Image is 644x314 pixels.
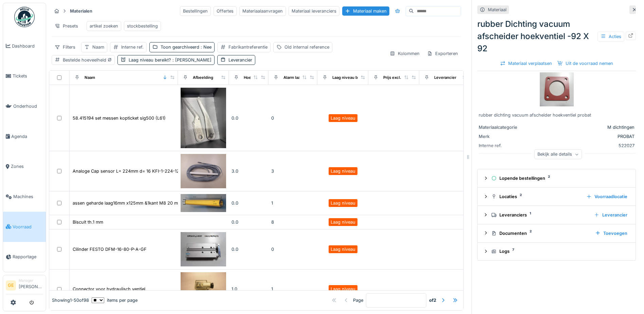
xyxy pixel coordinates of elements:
[181,88,226,149] img: 58.415194 set messen kopticket sig500 (L61)
[232,286,266,292] div: 1.0
[480,190,633,203] summary: Locaties2Voorraadlocatie
[271,115,315,121] div: 0
[497,59,555,68] div: Materiaal verplaatsen
[13,103,43,109] span: Onderhoud
[271,200,315,206] div: 1
[271,286,315,292] div: 1
[591,210,630,220] div: Leverancier
[73,115,166,121] div: 58.415194 set messen kopticket sig500 (L61)
[3,31,46,61] a: Dashboard
[13,254,43,260] span: Rapportage
[121,44,144,50] div: Interne ref.
[127,23,158,29] div: stockbestelling
[193,75,213,81] div: Afbeelding
[13,73,43,79] span: Tickets
[181,272,226,307] img: Connector voor hydraulisch ventiel
[584,192,630,201] div: Voorraadlocatie
[6,278,43,294] a: GE Manager[PERSON_NAME]
[434,75,456,81] div: Leverancier
[228,44,268,50] div: Fabrikantreferentie
[129,57,211,63] div: Laag niveau bereikt?
[11,133,43,140] span: Agenda
[73,246,147,252] div: Cilinder FESTO DFM-16-80-P-A-GF
[181,232,226,266] img: Cilinder FESTO DFM-16-80-P-A-GF
[491,193,581,200] div: Locaties
[592,229,630,238] div: Toevoegen
[19,278,43,293] li: [PERSON_NAME]
[353,297,363,303] div: Page
[73,219,103,225] div: Biscuit th.1 mm
[12,43,43,49] span: Dashboard
[284,44,329,50] div: Old internal reference
[532,142,634,149] div: 522027
[480,227,633,240] summary: Documenten2Toevoegen
[331,286,355,292] div: Laag niveau
[540,72,574,106] img: rubber Dichting vacuum afscheider hoekventiel -92 X 92
[480,245,633,258] summary: Logs7
[271,168,315,174] div: 3
[232,115,266,121] div: 0.0
[6,280,16,291] li: GE
[73,200,192,206] div: assen geharde laag16mm x125mm &1kant M8 20 mm diep
[92,297,137,303] div: items per page
[283,75,316,81] div: Alarm laag niveau
[271,246,315,252] div: 0
[180,6,211,16] div: Bestellingen
[424,49,461,58] div: Exporteren
[13,193,43,200] span: Machines
[11,163,43,170] span: Zones
[429,297,436,303] strong: of 2
[331,115,355,121] div: Laag niveau
[532,133,634,140] div: PROBAT
[3,212,46,242] a: Voorraad
[331,219,355,225] div: Laag niveau
[232,219,266,225] div: 0.0
[534,150,582,159] div: Bekijk alle details
[19,278,43,283] div: Manager
[289,6,339,16] div: Materiaal leveranciers
[3,91,46,121] a: Onderhoud
[271,219,315,225] div: 8
[181,194,226,212] img: assen geharde laag16mm x125mm &1kant M8 20 mm diep
[171,57,211,63] span: : [PERSON_NAME]
[480,172,633,185] summary: Lopende bestellingen2
[342,6,389,16] div: Materiaal maken
[480,209,633,221] summary: Leveranciers1Leverancier
[331,200,355,206] div: Laag niveau
[3,152,46,182] a: Zones
[532,124,634,130] div: M dichtingen
[214,6,237,16] div: Offertes
[331,168,355,174] div: Laag niveau
[67,8,95,14] strong: Materialen
[52,21,81,31] div: Presets
[491,212,589,218] div: Leveranciers
[387,49,423,58] div: Kolommen
[85,75,95,81] div: Naam
[52,297,89,303] div: Showing 1 - 50 of 98
[488,6,507,13] div: Materiaal
[232,246,266,252] div: 0.0
[63,57,112,63] div: Bestelde hoeveelheid
[13,224,43,230] span: Voorraad
[479,112,634,118] div: rubber dichting vacuum afscheider hoekventiel probat
[383,75,409,81] div: Prijs excl. btw
[3,61,46,91] a: Tickets
[491,175,627,181] div: Lopende bestellingen
[228,57,252,63] div: Leverancier
[3,181,46,212] a: Machines
[597,32,624,41] div: Acties
[479,133,530,140] div: Merk
[477,18,636,55] div: rubber Dichting vacuum afscheider hoekventiel -92 X 92
[73,168,199,174] div: Analoge Cap sensor L= 224mm d= 16 KFI-1-224-120-PTFE-1
[181,154,226,188] img: Analoge Cap sensor L= 224mm d= 16 KFI-1-224-120-PTFE-1
[199,45,211,50] span: : Nee
[92,44,104,50] div: Naam
[331,246,355,252] div: Laag niveau
[52,42,78,52] div: Filters
[332,75,370,81] div: Laag niveau bereikt?
[239,6,286,16] div: Materiaalaanvragen
[73,286,145,292] div: Connector voor hydraulisch ventiel
[3,121,46,152] a: Agenda
[479,142,530,149] div: Interne ref.
[479,124,530,130] div: Materiaalcategorie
